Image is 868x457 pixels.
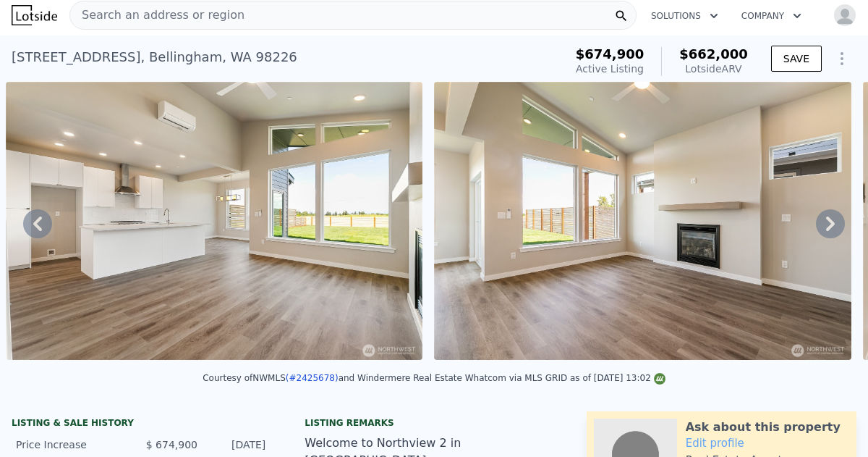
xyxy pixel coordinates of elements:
button: SAVE [771,46,822,72]
span: Active Listing [576,63,644,75]
img: NWMLS Logo [654,373,665,385]
div: [DATE] [209,437,265,452]
button: Show Options [827,44,856,73]
img: Sale: 167572623 Parcel: 102775193 [434,82,851,360]
a: Edit profile [686,437,744,450]
span: Search an address or region [70,7,244,24]
img: Lotside [12,5,57,25]
img: Sale: 167572623 Parcel: 102775193 [6,82,422,360]
button: Company [730,3,813,29]
div: LISTING & SALE HISTORY [12,417,270,432]
a: (#2425678) [286,373,339,383]
span: $662,000 [679,46,748,62]
img: avatar [833,4,856,27]
div: Price Increase [16,437,129,452]
div: Ask about this property [686,419,841,436]
div: Courtesy of NWMLS and Windermere Real Estate Whatcom via MLS GRID as of [DATE] 13:02 [203,373,665,383]
div: Listing remarks [305,417,563,429]
div: [STREET_ADDRESS] , Bellingham , WA 98226 [12,47,297,67]
span: $ 674,900 [146,439,197,450]
button: Solutions [639,3,730,29]
span: $674,900 [576,46,644,62]
div: Lotside ARV [679,62,748,76]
